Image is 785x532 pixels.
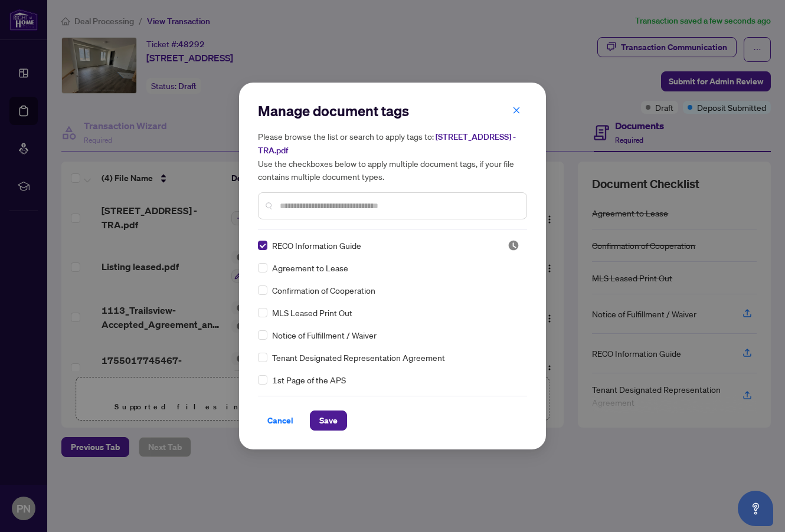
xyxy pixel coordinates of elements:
h2: Manage document tags [258,101,527,120]
span: Pending Review [508,239,519,251]
button: Save [310,411,347,431]
img: status [508,239,519,251]
span: Confirmation of Cooperation [272,284,375,297]
button: Cancel [258,411,303,431]
span: Notice of Fulfillment / Waiver [272,329,377,341]
button: Open asap [738,491,773,526]
h5: Please browse the list or search to apply tags to: Use the checkboxes below to apply multiple doc... [258,130,527,183]
span: RECO Information Guide [272,239,361,252]
span: Tenant Designated Representation Agreement [272,351,445,364]
span: 1st Page of the APS [272,373,346,386]
span: Cancel [267,411,293,430]
span: MLS Leased Print Out [272,306,352,319]
span: Agreement to Lease [272,261,348,274]
span: close [512,106,521,114]
span: Save [319,411,338,430]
